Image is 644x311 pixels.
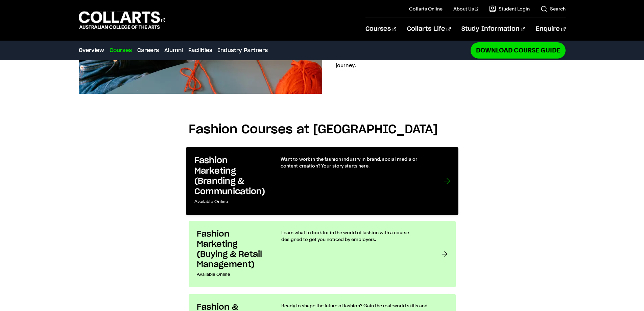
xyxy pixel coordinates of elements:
[189,221,456,287] a: Fashion Marketing (Buying & Retail Management) Available Online Learn what to look for in the wor...
[197,270,268,279] p: Available Online
[188,46,212,54] a: Facilities
[471,42,566,58] a: Download Course Guide
[110,46,132,54] a: Courses
[541,5,566,12] a: Search
[197,229,268,270] h3: Fashion Marketing (Buying & Retail Management)
[461,18,525,40] a: Study Information
[189,122,456,137] h2: Fashion Courses at [GEOGRAPHIC_DATA]
[186,147,458,215] a: Fashion Marketing (Branding & Communication) Available Online Want to work in the fashion industr...
[194,197,266,207] p: Available Online
[453,5,478,12] a: About Us
[79,46,104,54] a: Overview
[164,46,183,54] a: Alumni
[407,18,451,40] a: Collarts Life
[281,229,428,243] p: Learn what to look for in the world of fashion with a course designed to get you noticed by emplo...
[280,156,430,170] p: Want to work in the fashion industry in brand, social media or content creation? Your story start...
[218,46,268,54] a: Industry Partners
[79,10,165,30] div: Go to homepage
[409,5,443,12] a: Collarts Online
[137,46,159,54] a: Careers
[194,156,266,197] h3: Fashion Marketing (Branding & Communication)
[536,18,565,40] a: Enquire
[489,5,530,12] a: Student Login
[365,18,396,40] a: Courses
